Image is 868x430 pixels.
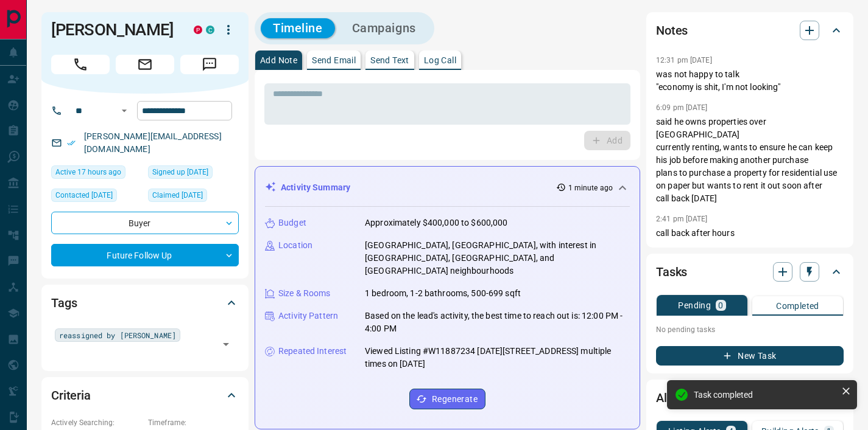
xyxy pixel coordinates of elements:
[51,165,142,182] div: Mon Sep 15 2025
[84,131,222,154] a: [PERSON_NAME][EMAIL_ADDRESS][DOMAIN_NAME]
[152,166,208,178] span: Signed up [DATE]
[656,346,844,366] button: New Task
[568,182,613,193] p: 1 minute ago
[365,217,507,229] p: Approximately $400,000 to $600,000
[365,345,630,370] p: Viewed Listing #W11887234 [DATE][STREET_ADDRESS] multiple times on [DATE]
[278,239,312,252] p: Location
[67,139,76,147] svg: Email Verified
[51,55,110,74] span: Call
[678,301,711,310] p: Pending
[718,301,723,310] p: 0
[148,417,239,428] p: Timeframe:
[194,26,202,34] div: property.ca
[656,103,708,112] p: 6:09 pm [DATE]
[656,116,844,205] p: said he owns properties over [GEOGRAPHIC_DATA] currently renting, wants to ensure he can keep his...
[51,417,142,428] p: Actively Searching:
[51,189,142,206] div: Sat Sep 05 2020
[365,239,630,277] p: [GEOGRAPHIC_DATA], [GEOGRAPHIC_DATA], with interest in [GEOGRAPHIC_DATA], [GEOGRAPHIC_DATA], and ...
[59,329,176,341] span: reassigned by [PERSON_NAME]
[656,227,844,240] p: call back after hours
[51,288,239,317] div: Tags
[152,189,203,201] span: Claimed [DATE]
[656,262,687,282] h2: Tasks
[278,345,347,358] p: Repeated Interest
[148,189,239,206] div: Thu Jan 23 2025
[776,302,819,310] p: Completed
[55,166,121,178] span: Active 17 hours ago
[656,16,844,45] div: Notes
[206,26,214,34] div: condos.ca
[148,165,239,182] div: Thu May 02 2019
[51,20,175,40] h1: [PERSON_NAME]
[656,68,844,94] p: was not happy to talk "economy is shit, I'm not looking"
[656,215,708,223] p: 2:41 pm [DATE]
[365,310,630,335] p: Based on the lead's activity, the best time to reach out is: 12:00 PM - 4:00 PM
[278,287,331,300] p: Size & Rooms
[340,18,428,38] button: Campaigns
[278,310,338,322] p: Activity Pattern
[55,189,113,201] span: Contacted [DATE]
[261,18,335,38] button: Timeline
[656,56,712,64] p: 12:31 pm [DATE]
[424,56,456,64] p: Log Call
[656,321,844,339] p: No pending tasks
[409,389,485,409] button: Regenerate
[217,336,235,353] button: Open
[51,212,239,234] div: Buyer
[265,176,630,199] div: Activity Summary1 minute ago
[656,383,844,412] div: Alerts
[116,55,174,74] span: Email
[370,56,409,64] p: Send Text
[180,55,239,74] span: Message
[51,386,91,405] h2: Criteria
[278,217,306,229] p: Budget
[656,21,688,40] h2: Notes
[51,381,239,410] div: Criteria
[694,390,836,400] div: Task completed
[312,56,356,64] p: Send Email
[281,181,350,194] p: Activity Summary
[51,293,77,313] h2: Tags
[51,244,239,266] div: Future Follow Up
[656,257,844,286] div: Tasks
[117,103,132,118] button: Open
[365,287,521,300] p: 1 bedroom, 1-2 bathrooms, 500-699 sqft
[656,388,688,407] h2: Alerts
[260,56,297,64] p: Add Note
